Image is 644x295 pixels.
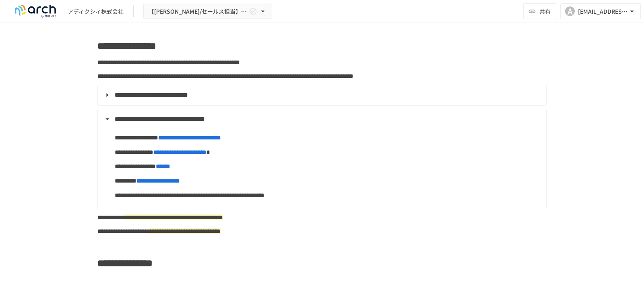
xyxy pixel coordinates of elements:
[523,3,557,19] button: 共有
[539,7,551,16] span: 共有
[68,7,124,16] div: アディクシィ株式会社
[578,6,628,17] div: [EMAIL_ADDRESS][DOMAIN_NAME]
[10,5,61,18] img: logo-default@2x-9cf2c760.svg
[565,6,575,16] div: A
[149,6,248,17] span: 【[PERSON_NAME]/セールス担当】アディクシィ株式会社様_初期設定サポート
[560,3,641,19] button: A[EMAIL_ADDRESS][DOMAIN_NAME]
[143,4,272,19] button: 【[PERSON_NAME]/セールス担当】アディクシィ株式会社様_初期設定サポート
